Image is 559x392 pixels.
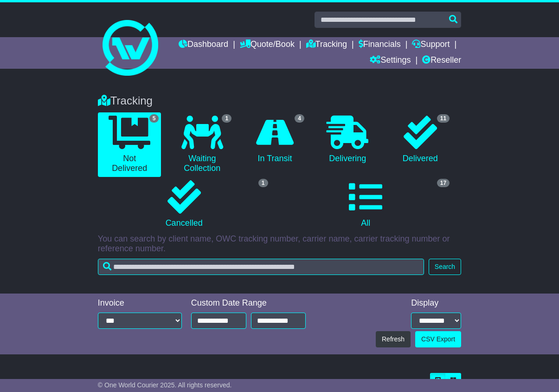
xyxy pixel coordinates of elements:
[376,331,411,347] button: Refresh
[170,112,234,177] a: 1 Waiting Collection
[412,37,450,53] a: Support
[411,298,461,308] div: Display
[98,381,232,389] span: © One World Courier 2025. All rights reserved.
[422,53,461,69] a: Reseller
[280,177,452,232] a: 17 All
[98,112,161,177] a: 5 Not Delivered
[295,114,304,123] span: 4
[98,298,182,308] div: Invoice
[437,179,450,187] span: 17
[93,94,466,108] div: Tracking
[437,114,450,123] span: 11
[429,259,461,275] button: Search
[98,234,461,254] p: You can search by client name, OWC tracking number, carrier name, carrier tracking number or refe...
[258,179,268,187] span: 1
[222,114,231,123] span: 1
[415,331,461,347] a: CSV Export
[316,112,379,167] a: Delivering
[149,114,159,123] span: 5
[191,298,306,308] div: Custom Date Range
[179,37,228,53] a: Dashboard
[359,37,401,53] a: Financials
[370,53,411,69] a: Settings
[389,112,452,167] a: 11 Delivered
[306,37,347,53] a: Tracking
[243,112,307,167] a: 4 In Transit
[240,37,295,53] a: Quote/Book
[98,177,270,232] a: 1 Cancelled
